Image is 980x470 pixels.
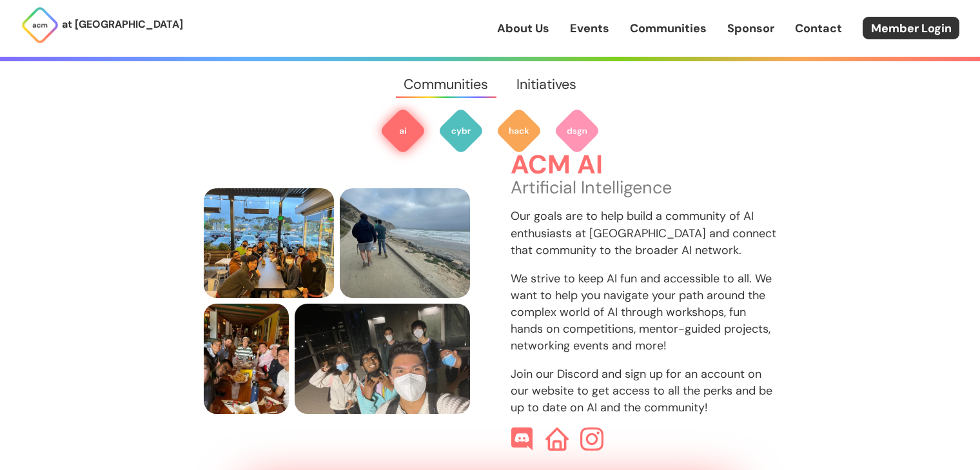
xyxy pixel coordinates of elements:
[511,366,777,416] p: Join our Discord and sign up for an account on our website to get access to all the perks and be ...
[795,20,842,37] a: Contact
[727,20,774,37] a: Sponsor
[204,304,289,414] img: a bunch of people sitting and smiling at a table
[438,108,484,154] img: ACM Cyber
[511,427,534,451] img: ACM AI Discord
[511,179,777,196] p: Artificial Intelligence
[21,6,59,44] img: ACM Logo
[580,427,603,451] img: ACM AI Instagram
[511,270,777,354] p: We strive to keep AI fun and accessible to all. We want to help you navigate your path around the...
[497,20,549,37] a: About Us
[570,20,609,37] a: Events
[21,6,183,44] a: at [GEOGRAPHIC_DATA]
[340,188,470,299] img: three people, one holding a massive water jug, hiking by the sea
[62,16,183,33] p: at [GEOGRAPHIC_DATA]
[863,17,959,39] a: Member Login
[204,188,334,299] img: members sitting at a table smiling
[390,61,502,108] a: Communities
[496,108,542,154] img: ACM Hack
[502,61,590,108] a: Initiatives
[545,427,569,451] img: ACM AI Website
[511,151,777,180] h3: ACM AI
[511,208,777,258] p: Our goals are to help build a community of AI enthusiasts at [GEOGRAPHIC_DATA] and connect that c...
[630,20,707,37] a: Communities
[554,108,600,154] img: ACM Design
[295,304,470,414] img: people masked outside the elevators at Nobel Drive Station
[380,108,426,154] img: ACM AI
